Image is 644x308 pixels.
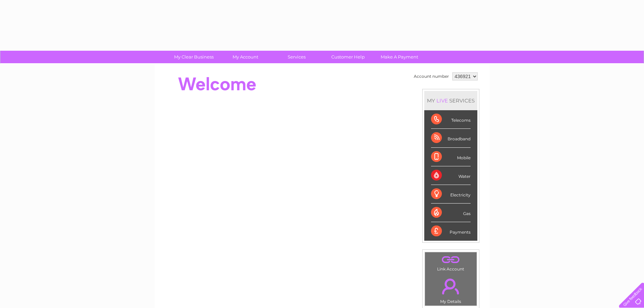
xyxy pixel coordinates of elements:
[372,51,427,63] a: Make A Payment
[269,51,325,63] a: Services
[431,204,471,222] div: Gas
[431,185,471,204] div: Electricity
[217,51,273,63] a: My Account
[431,222,471,240] div: Payments
[166,51,222,63] a: My Clear Business
[425,252,477,273] td: Link Account
[427,254,475,266] a: .
[431,148,471,166] div: Mobile
[431,110,471,129] div: Telecoms
[427,275,475,298] a: .
[425,273,477,306] td: My Details
[412,71,451,82] td: Account number
[431,166,471,185] div: Water
[431,129,471,147] div: Broadband
[424,91,477,110] div: MY SERVICES
[320,51,376,63] a: Customer Help
[435,97,449,104] div: LIVE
